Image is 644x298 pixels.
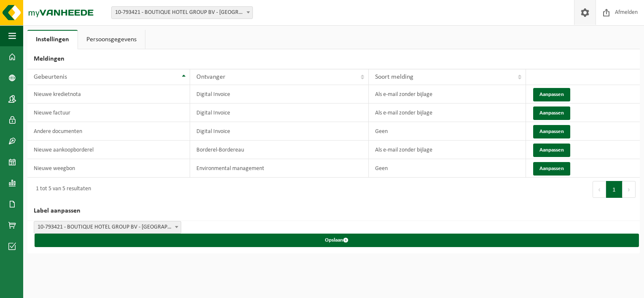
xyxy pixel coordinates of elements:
span: 10-793421 - BOUTIQUE HOTEL GROUP BV - BRUGGE [34,221,181,233]
td: Nieuwe kredietnota [27,85,190,104]
td: Nieuwe aankoopborderel [27,141,190,159]
span: 10-793421 - BOUTIQUE HOTEL GROUP BV - BRUGGE [34,221,181,234]
td: Als e-mail zonder bijlage [369,104,526,122]
span: Ontvanger [196,74,225,80]
td: Nieuwe factuur [27,104,190,122]
a: Instellingen [27,30,78,49]
td: Andere documenten [27,122,190,141]
td: Nieuwe weegbon [27,159,190,178]
a: Persoonsgegevens [78,30,145,49]
button: Aanpassen [533,125,570,138]
td: Digital Invoice [190,85,369,104]
div: 1 tot 5 van 5 resultaten [32,182,91,197]
td: Als e-mail zonder bijlage [369,141,526,159]
button: Aanpassen [533,88,570,101]
td: Geen [369,122,526,141]
h2: Label aanpassen [27,201,640,221]
span: 10-793421 - BOUTIQUE HOTEL GROUP BV - BRUGGE [111,6,253,19]
h2: Meldingen [27,49,640,69]
button: Aanpassen [533,162,570,176]
button: Aanpassen [533,106,570,120]
td: Digital Invoice [190,104,369,122]
button: Previous [593,181,606,198]
button: Aanpassen [533,144,570,157]
td: Geen [369,159,526,178]
button: 1 [606,181,623,198]
span: Soort melding [375,74,413,80]
button: Opslaan [35,234,639,247]
td: Als e-mail zonder bijlage [369,85,526,104]
td: Environmental management [190,159,369,178]
span: Gebeurtenis [34,74,67,80]
button: Next [623,181,636,198]
td: Digital Invoice [190,122,369,141]
td: Borderel-Bordereau [190,141,369,159]
span: 10-793421 - BOUTIQUE HOTEL GROUP BV - BRUGGE [112,7,252,19]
